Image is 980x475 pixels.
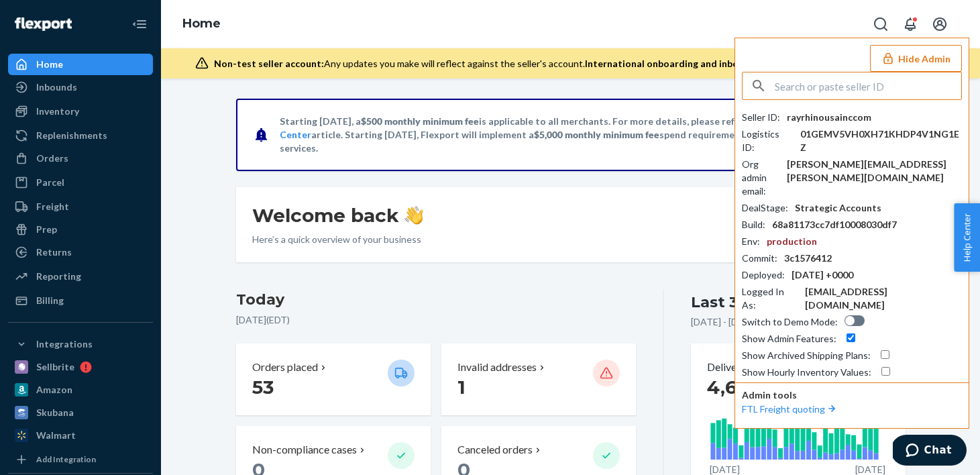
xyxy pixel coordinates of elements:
[36,58,63,71] div: Home
[784,252,832,265] div: 3c1576412
[8,196,153,217] a: Freight
[8,266,153,287] a: Reporting
[742,285,798,312] div: Logged In As :
[8,402,153,423] a: Skubana
[8,290,153,311] a: Billing
[36,454,96,465] div: Add Integration
[742,201,788,215] div: DealStage :
[742,111,780,124] div: Seller ID :
[457,360,537,375] p: Invalid addresses
[236,344,431,415] button: Orders placed 53
[252,203,423,227] h1: Welcome back
[742,403,838,415] a: FTL Freight quoting
[8,54,153,75] a: Home
[36,406,74,419] div: Skubana
[707,360,795,375] button: Delivered orders
[707,376,762,399] span: 4,608
[795,201,881,215] div: Strategic Accounts
[36,200,69,213] div: Freight
[893,435,967,468] iframe: Opens a widget where you can chat to one of our agents
[457,442,533,458] p: Canceled orders
[36,429,76,442] div: Walmart
[441,344,636,415] button: Invalid addresses 1
[870,45,962,72] button: Hide Admin
[691,315,782,329] p: [DATE] - [DATE] ( EDT )
[534,129,659,140] span: $5,000 monthly minimum fee
[36,360,74,374] div: Sellbrite
[8,125,153,146] a: Replenishments
[252,233,423,246] p: Here’s a quick overview of your business
[805,285,962,312] div: [EMAIL_ADDRESS][DOMAIN_NAME]
[792,268,853,282] div: [DATE] +0000
[36,81,77,94] div: Inbounds
[236,289,637,311] h3: Today
[36,105,79,118] div: Inventory
[457,376,466,399] span: 1
[236,313,637,327] p: [DATE] ( EDT )
[36,246,72,259] div: Returns
[15,17,72,31] img: Flexport logo
[36,294,64,307] div: Billing
[8,242,153,263] a: Returns
[404,206,423,225] img: hand-wave emoji
[742,235,760,248] div: Env :
[36,152,68,165] div: Orders
[8,452,153,468] a: Add Integration
[8,76,153,98] a: Inbounds
[361,115,479,127] span: $500 monthly minimum fee
[742,366,871,379] div: Show Hourly Inventory Values :
[126,11,153,38] button: Close Navigation
[252,376,274,399] span: 53
[8,425,153,446] a: Walmart
[954,203,980,272] button: Help Center
[182,16,221,31] a: Home
[252,360,318,375] p: Orders placed
[742,268,785,282] div: Deployed :
[172,5,231,44] ol: breadcrumbs
[772,218,897,231] div: 68a81173cc7df10008030df7
[8,172,153,193] a: Parcel
[742,349,871,362] div: Show Archived Shipping Plans :
[742,127,794,154] div: Logistics ID :
[787,158,962,184] div: [PERSON_NAME][EMAIL_ADDRESS][PERSON_NAME][DOMAIN_NAME]
[8,219,153,240] a: Prep
[8,148,153,169] a: Orders
[742,315,838,329] div: Switch to Demo Mode :
[36,270,81,283] div: Reporting
[8,379,153,401] a: Amazon
[36,129,107,142] div: Replenishments
[897,11,924,38] button: Open notifications
[36,176,64,189] div: Parcel
[787,111,871,124] div: rayrhinousainccom
[742,332,836,346] div: Show Admin Features :
[867,11,894,38] button: Open Search Box
[691,292,789,313] div: Last 30 days
[252,442,357,458] p: Non-compliance cases
[742,218,765,231] div: Build :
[214,57,932,70] div: Any updates you make will reflect against the seller's account.
[8,101,153,122] a: Inventory
[775,72,961,99] input: Search or paste seller ID
[742,388,962,402] p: Admin tools
[585,58,932,69] span: International onboarding and inbounding may not work during impersonation.
[926,11,953,38] button: Open account menu
[36,223,57,236] div: Prep
[742,252,777,265] div: Commit :
[800,127,962,154] div: 01GEMV5VH0XH71KHDP4V1NG1EZ
[742,158,780,198] div: Org admin email :
[8,356,153,378] a: Sellbrite
[8,333,153,355] button: Integrations
[36,383,72,397] div: Amazon
[36,337,93,351] div: Integrations
[214,58,324,69] span: Non-test seller account:
[280,115,860,155] p: Starting [DATE], a is applicable to all merchants. For more details, please refer to this article...
[767,235,817,248] div: production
